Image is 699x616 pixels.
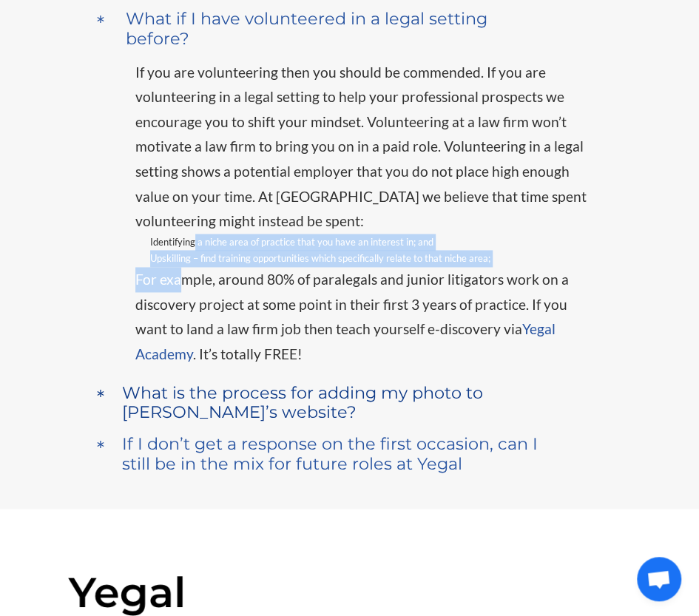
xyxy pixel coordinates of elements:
a: What is the process for adding my photo to [PERSON_NAME]’s website? [95,379,605,426]
h4: What if I have volunteered in a legal setting before? [126,9,553,49]
span: Identifying a niche area of practice that you have an interest in; and [150,236,433,248]
h4: What is the process for adding my photo to [PERSON_NAME]’s website? [122,382,549,422]
p: For example, around 80% of paralegals and junior litigators work on a discovery project at some p... [135,267,587,366]
span: If you are volunteering then you should be commended. If you are volunteering in a legal setting ... [135,64,587,230]
a: If I don’t get a response on the first occasion, can I still be in the mix for future roles at Yegal [95,430,605,477]
a: What if I have volunteered in a legal setting before? [95,5,605,53]
a: Open chat [637,557,681,601]
h4: If I don’t get a response on the first occasion, can I still be in the mix for future roles at Yegal [122,433,549,473]
span: Upskilling – find training opportunities which specifically relate to that niche area; [150,252,490,264]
